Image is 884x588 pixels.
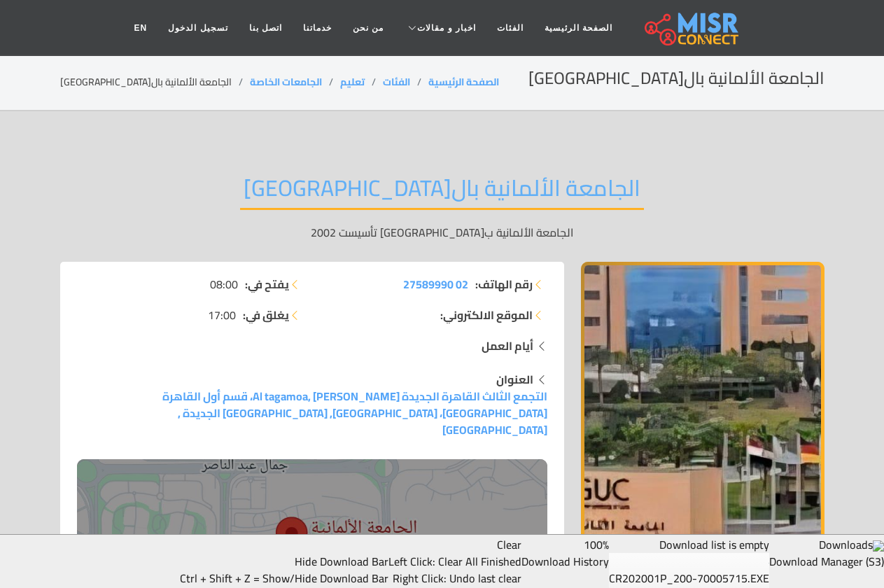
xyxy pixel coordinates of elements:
[388,570,521,587] div: Right Click: Undo last clear
[340,73,365,91] a: تعليم
[496,369,533,390] strong: العنوان
[521,536,609,553] div: 100%
[293,15,342,41] a: خدماتنا
[403,274,468,295] span: 02 27589990
[769,553,884,570] div: Download Manager (S3)
[534,15,623,41] a: الصفحة الرئيسية
[60,224,825,241] p: الجامعة الألمانية ب[GEOGRAPHIC_DATA] تأسيست 2002
[609,536,769,553] div: Download list is empty
[528,69,825,89] h2: الجامعة الألمانية بال[GEOGRAPHIC_DATA]
[245,276,289,293] strong: يفتح في:
[388,536,521,587] div: Clear
[250,73,322,91] a: الجامعات الخاصة
[240,174,644,210] h2: الجامعة الألمانية بال[GEOGRAPHIC_DATA]
[60,75,250,90] li: الجامعة الألمانية بال[GEOGRAPHIC_DATA]
[403,276,468,293] a: 02 27589990
[180,553,388,570] div: Hide Download Bar
[394,15,486,41] a: اخبار و مقالات
[521,553,609,570] div: Download History
[243,307,289,323] strong: يغلق في:
[609,570,769,587] div: CR202001P_200-70005715.EXE
[873,540,884,552] img: logo16.png
[440,307,533,323] strong: الموقع الالكتروني:
[417,22,476,34] span: اخبار و مقالات
[180,570,388,587] div: Ctrl + Shift + Z = Show/Hide Download Bar
[388,553,521,570] div: Left Click: Clear All Finished
[157,15,238,41] a: تسجيل الدخول
[124,15,158,41] a: EN
[210,276,238,293] span: 08:00
[486,15,534,41] a: الفئات
[239,15,293,41] a: اتصل بنا
[383,73,410,91] a: الفئات
[208,307,236,323] span: 17:00
[645,10,738,45] img: main.misr_connect
[342,15,394,41] a: من نحن
[475,276,533,293] strong: رقم الهاتف:
[428,73,499,91] a: الصفحة الرئيسية
[769,563,769,563] img: wAAACH5BAEAAAAALAAAAAABAAEAAAICRAEAOw==
[819,534,873,555] span: Downloads
[482,335,533,356] strong: أيام العمل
